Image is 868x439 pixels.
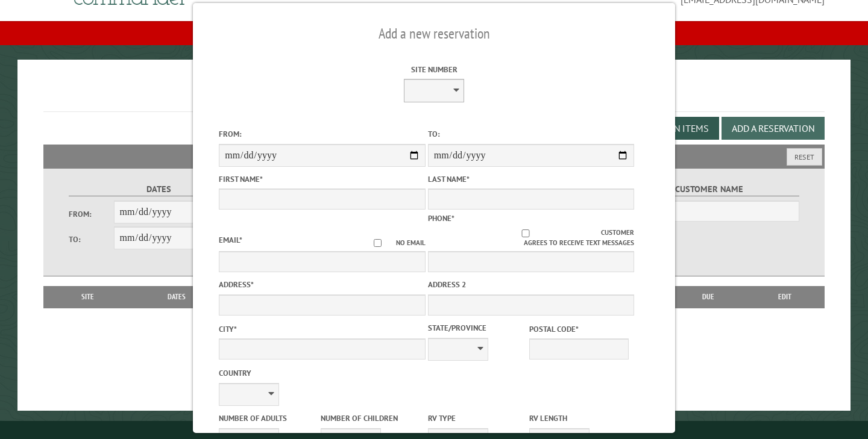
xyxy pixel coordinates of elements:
button: Reset [787,148,822,166]
input: No email [359,239,396,247]
label: First Name [219,173,426,185]
label: Postal Code [529,323,628,335]
small: © Campground Commander LLC. All rights reserved. [366,426,502,434]
label: From: [69,208,114,220]
th: Due [671,286,746,308]
label: Number of Children [321,413,420,424]
h2: Filters [43,145,825,167]
label: Site Number [331,64,538,75]
label: To: [69,234,114,245]
th: Dates [126,286,227,308]
label: Country [219,367,426,379]
label: Customer Name [620,182,799,196]
label: Address [219,279,426,290]
label: To: [428,128,635,140]
label: Phone [428,213,454,223]
input: Customer agrees to receive text messages [450,229,602,237]
th: Edit [745,286,825,308]
h1: Reservations [43,79,825,112]
label: Dates [69,182,248,196]
th: Site [49,286,126,308]
label: Address 2 [428,279,635,290]
label: State/Province [428,322,527,334]
label: Email [219,235,242,245]
label: No email [359,238,426,248]
label: From: [219,128,426,140]
label: RV Length [529,413,628,424]
label: Number of Adults [219,413,318,424]
label: RV Type [428,413,527,424]
label: City [219,323,426,335]
h2: Add a new reservation [219,22,649,45]
label: Last Name [428,173,635,185]
button: Add a Reservation [722,117,825,140]
label: Customer agrees to receive text messages [428,228,635,248]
